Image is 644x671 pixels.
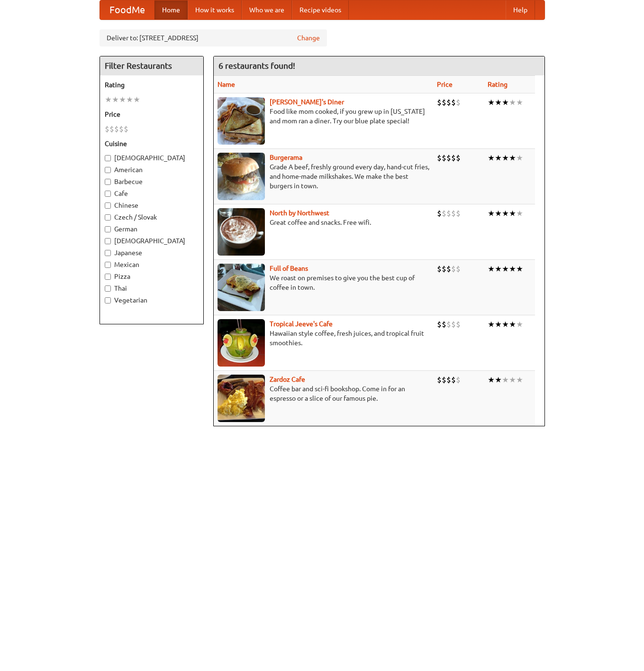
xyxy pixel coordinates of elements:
[105,248,199,257] label: Japanese
[218,375,265,422] img: zardoz.jpg
[218,81,235,88] a: Name
[218,153,265,200] img: burgerama.jpg
[105,226,111,232] input: German
[242,0,292,19] a: Who we are
[509,319,516,330] li: ★
[218,329,429,348] p: Hawaiian style coffee, fresh juices, and tropical fruit smoothies.
[451,208,456,219] li: $
[105,297,111,303] input: Vegetarian
[446,97,451,108] li: $
[218,97,265,145] img: sallys.jpg
[218,218,429,227] p: Great coffee and snacks. Free wifi.
[105,124,109,134] li: $
[437,81,453,88] a: Price
[446,375,451,385] li: $
[506,0,535,19] a: Help
[509,153,516,163] li: ★
[509,375,516,385] li: ★
[451,97,456,108] li: $
[105,139,199,148] h5: Cuisine
[100,29,327,46] div: Deliver to: [STREET_ADDRESS]
[502,264,509,274] li: ★
[105,224,199,234] label: German
[270,209,329,217] b: North by Northwest
[105,238,111,244] input: [DEMOGRAPHIC_DATA]
[270,376,305,383] a: Zardoz Cafe
[488,81,508,88] a: Rating
[451,319,456,330] li: $
[218,319,265,367] img: jeeves.jpg
[112,94,119,105] li: ★
[456,97,461,108] li: $
[218,208,265,256] img: north.jpg
[488,97,495,108] li: ★
[105,189,199,198] label: Cafe
[105,167,111,173] input: American
[456,375,461,385] li: $
[270,320,333,328] a: Tropical Jeeve's Cafe
[437,375,442,385] li: $
[218,61,295,70] ng-pluralize: 6 restaurants found!
[218,107,429,126] p: Food like mom cooked, if you grew up in [US_STATE] and mom ran a diner. Try our blue plate special!
[516,97,523,108] li: ★
[105,285,111,292] input: Thai
[437,153,442,163] li: $
[105,274,111,280] input: Pizza
[105,236,199,246] label: [DEMOGRAPHIC_DATA]
[270,265,308,272] a: Full of Beans
[119,124,124,134] li: $
[495,208,502,219] li: ★
[456,208,461,219] li: $
[437,264,442,274] li: $
[105,284,199,293] label: Thai
[456,264,461,274] li: $
[105,179,111,185] input: Barbecue
[105,201,199,210] label: Chinese
[509,264,516,274] li: ★
[124,124,128,134] li: $
[502,153,509,163] li: ★
[502,208,509,219] li: ★
[109,124,114,134] li: $
[105,272,199,281] label: Pizza
[100,56,203,75] h4: Filter Restaurants
[495,153,502,163] li: ★
[502,319,509,330] li: ★
[105,110,199,119] h5: Price
[488,264,495,274] li: ★
[456,153,461,163] li: $
[105,262,111,268] input: Mexican
[488,375,495,385] li: ★
[446,319,451,330] li: $
[502,97,509,108] li: ★
[437,319,442,330] li: $
[488,208,495,219] li: ★
[270,98,344,106] b: [PERSON_NAME]'s Diner
[516,264,523,274] li: ★
[270,154,302,161] b: Burgerama
[218,162,429,191] p: Grade A beef, freshly ground every day, hand-cut fries, and home-made milkshakes. We make the bes...
[451,375,456,385] li: $
[105,80,199,90] h5: Rating
[451,153,456,163] li: $
[509,208,516,219] li: ★
[105,177,199,186] label: Barbecue
[105,214,111,221] input: Czech / Slovak
[488,153,495,163] li: ★
[105,165,199,175] label: American
[442,264,446,274] li: $
[495,264,502,274] li: ★
[100,0,154,19] a: FoodMe
[495,97,502,108] li: ★
[105,94,112,105] li: ★
[119,94,126,105] li: ★
[105,191,111,197] input: Cafe
[446,264,451,274] li: $
[437,208,442,219] li: $
[509,97,516,108] li: ★
[292,0,349,19] a: Recipe videos
[105,155,111,161] input: [DEMOGRAPHIC_DATA]
[297,33,320,43] a: Change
